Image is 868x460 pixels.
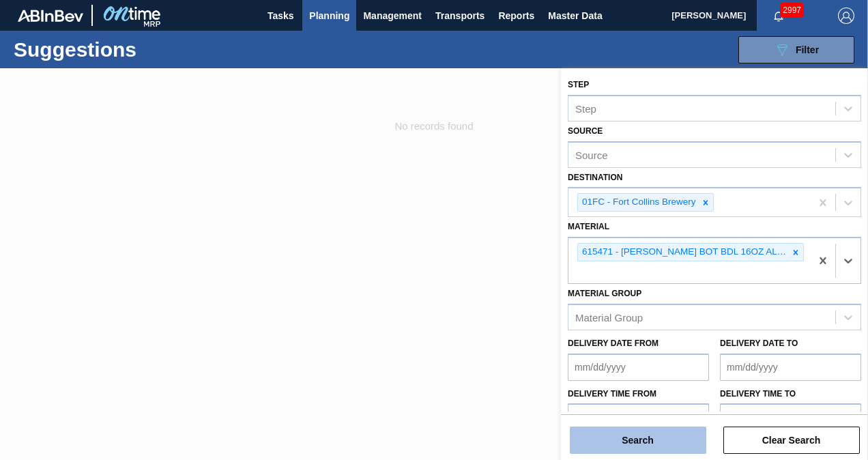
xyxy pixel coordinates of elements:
[578,194,698,211] div: 01FC - Fort Collins Brewery
[568,384,709,404] label: Delivery time from
[265,8,295,24] span: Tasks
[720,354,861,381] input: mm/dd/yyyy
[720,384,861,404] label: Delivery time to
[568,173,622,182] label: Destination
[575,102,596,114] div: Step
[720,339,798,348] label: Delivery Date to
[14,42,256,57] h1: Suggestions
[568,80,589,89] label: Step
[578,244,788,261] div: 615471 - [PERSON_NAME] BOT BDL 16OZ AL BOT 12/16 AB 0924 B
[575,311,643,323] div: Material Group
[575,149,608,160] div: Source
[568,126,603,136] label: Source
[548,8,602,24] span: Master Data
[568,354,709,381] input: mm/dd/yyyy
[498,8,534,24] span: Reports
[757,6,800,25] button: Notifications
[838,8,854,24] img: Logout
[568,339,659,348] label: Delivery Date from
[568,289,641,298] label: Material Group
[435,8,484,24] span: Transports
[363,8,422,24] span: Management
[796,44,819,55] span: Filter
[568,222,609,231] label: Material
[18,10,83,22] img: TNhmsLtSVTkK8tSr43FrP2fwEKptu5GPRR3wAAAABJRU5ErkJggg==
[780,3,804,18] span: 2997
[738,36,854,63] button: Filter
[309,8,349,24] span: Planning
